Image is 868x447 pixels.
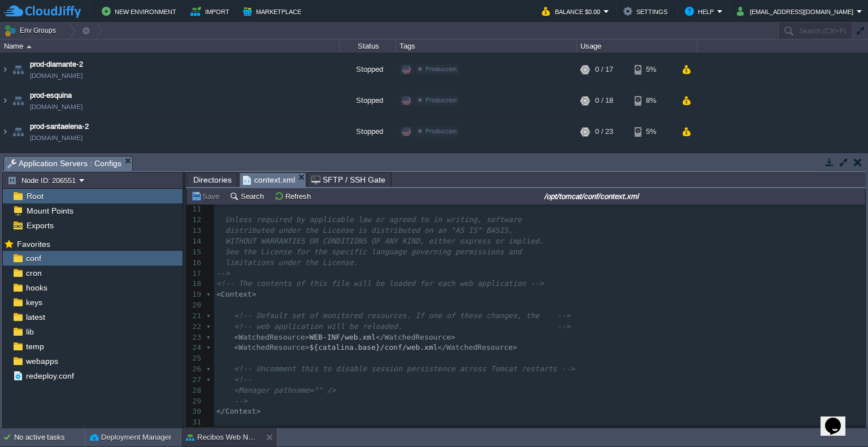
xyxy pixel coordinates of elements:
[446,343,513,351] span: WatchedResource
[186,332,204,343] div: 23
[595,147,613,178] div: 4 / 17
[186,353,204,364] div: 25
[15,240,52,249] a: Favorites
[10,116,26,147] img: AMDAwAAAACH5BAEAAAAALAAAAAABAAEAAAICRAEAOw==
[193,173,232,186] span: Directories
[186,300,204,311] div: 20
[7,175,79,185] button: Node ID: 206551
[376,333,385,341] span: </
[309,343,437,351] span: ${catalina.base}/conf/web.xml
[234,322,570,331] span: <!-- web application will be reloaded. -->
[578,40,697,53] div: Usage
[635,85,671,116] div: 8%
[186,342,204,353] div: 24
[239,172,306,186] li: /opt/tomcat/conf/context.xml
[24,327,36,337] span: lib
[24,206,75,216] a: Mount Points
[234,333,238,341] span: <
[186,406,204,417] div: 30
[24,356,60,366] a: webapps
[186,204,204,215] div: 11
[234,364,575,373] span: <!-- Uncomment this to disable session persistence across Tomcat restarts -->
[216,269,229,277] span: -->
[24,191,45,201] span: Root
[186,247,204,258] div: 15
[24,297,44,307] span: keys
[274,191,314,201] button: Refresh
[90,432,171,443] button: Deployment Manager
[635,116,671,147] div: 5%
[340,147,396,178] div: Running
[186,375,204,385] div: 27
[190,5,233,18] button: Import
[30,101,83,112] a: [DOMAIN_NAME]
[15,239,52,249] span: Favorites
[14,428,85,446] div: No active tasks
[186,311,204,322] div: 21
[225,407,257,415] span: Context
[186,225,204,236] div: 13
[186,322,204,332] div: 22
[340,85,396,116] div: Stopped
[186,364,204,375] div: 26
[635,147,671,178] div: 3%
[234,386,336,394] span: <Manager pathname="" />
[1,147,10,178] img: AMDAwAAAACH5BAEAAAAALAAAAAABAAEAAAICRAEAOw==
[340,54,396,85] div: Stopped
[426,97,457,103] span: Produccion
[243,173,295,187] span: context.xml
[30,132,83,144] a: [DOMAIN_NAME]
[623,5,671,18] button: Settings
[635,54,671,85] div: 5%
[10,147,26,178] img: AMDAwAAAACH5BAEAAAAALAAAAAABAAEAAAICRAEAOw==
[426,128,457,134] span: Produccion
[30,152,96,163] span: Recibos Web Nuevo
[30,121,89,132] a: prod-santaelena-2
[216,407,225,415] span: </
[24,220,55,231] a: Exports
[1,116,10,147] img: AMDAwAAAACH5BAEAAAAALAAAAAABAAEAAAICRAEAOw==
[4,5,81,19] img: CloudJiffy
[309,333,375,341] span: WEB-INF/web.xml
[238,343,305,351] span: WatchedResource
[186,289,204,300] div: 19
[542,5,604,18] button: Balance $0.00
[1,40,339,53] div: Name
[234,375,251,384] span: <!--
[225,215,522,224] span: Unless required by applicable law or agreed to in writing, software
[27,45,32,48] img: AMDAwAAAACH5BAEAAAAALAAAAAABAAEAAAICRAEAOw==
[821,402,857,436] iframe: chat widget
[311,173,385,186] span: SFTP / SSH Gate
[186,432,257,443] button: Recibos Web Nuevo
[225,258,358,267] span: limitations under the License.
[30,70,83,81] a: [DOMAIN_NAME]
[24,268,44,278] a: cron
[30,90,72,101] a: prod-esquina
[186,385,204,396] div: 28
[595,116,613,147] div: 0 / 23
[437,343,446,351] span: </
[252,290,257,298] span: >
[234,397,247,405] span: -->
[7,157,121,171] span: Application Servers : Configs
[24,312,47,322] a: latest
[186,279,204,289] div: 18
[685,5,717,18] button: Help
[451,333,455,341] span: >
[30,59,83,70] a: prod-diamante-2
[186,396,204,407] div: 29
[24,341,46,351] a: temp
[186,236,204,247] div: 14
[397,40,576,53] div: Tags
[216,290,221,298] span: <
[513,343,517,351] span: >
[595,85,613,116] div: 0 / 18
[216,279,544,288] span: <!-- The contents of this file will be loaded for each web application -->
